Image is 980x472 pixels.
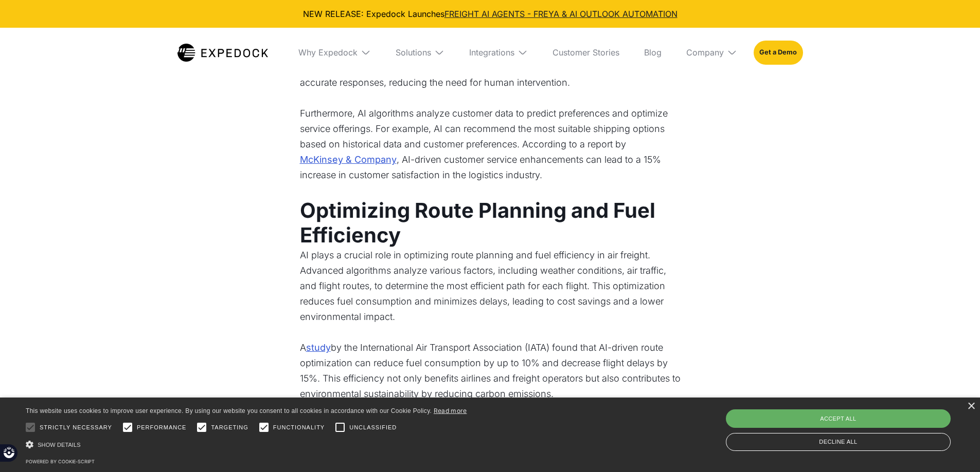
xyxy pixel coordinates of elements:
[300,248,681,340] p: AI plays a crucial role in optimizing route planning and fuel efficiency in air freight. Advanced...
[300,198,681,248] h3: Optimizing Route Planning and Fuel Efficiency
[754,41,803,64] a: Get a Demo
[686,47,724,58] div: Company
[273,423,325,432] span: Functionality
[211,423,248,432] span: Targeting
[298,47,358,58] div: Why Expedock
[349,423,397,432] span: Unclassified
[967,403,975,410] div: Close
[726,409,951,428] div: Accept all
[26,439,467,450] div: Show details
[434,407,467,414] a: Read more
[306,340,331,355] a: study
[396,47,431,58] div: Solutions
[300,340,681,417] p: A by the International Air Transport Association (IATA) found that AI-driven route optimization c...
[8,8,972,20] div: NEW RELEASE: Expedock Launches
[469,47,514,58] div: Integrations
[137,423,187,432] span: Performance
[290,28,379,77] div: Why Expedock
[929,423,980,472] div: Chat Widget
[40,423,112,432] span: Strictly necessary
[726,433,951,451] div: Decline all
[300,106,681,198] p: Furthermore, AI algorithms analyze customer data to predict preferences and optimize service offe...
[636,28,670,77] a: Blog
[26,407,432,414] span: This website uses cookies to improve user experience. By using our website you consent to all coo...
[300,152,397,167] a: McKinsey & Company
[38,442,81,448] span: Show details
[929,423,980,472] iframe: To enrich screen reader interactions, please activate Accessibility in Grammarly extension settings
[544,28,628,77] a: Customer Stories
[26,459,95,464] a: Powered by cookie-script
[387,28,453,77] div: Solutions
[678,28,745,77] div: Company
[461,28,536,77] div: Integrations
[444,9,678,19] a: FREIGHT AI AGENTS - FREYA & AI OUTLOOK AUTOMATION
